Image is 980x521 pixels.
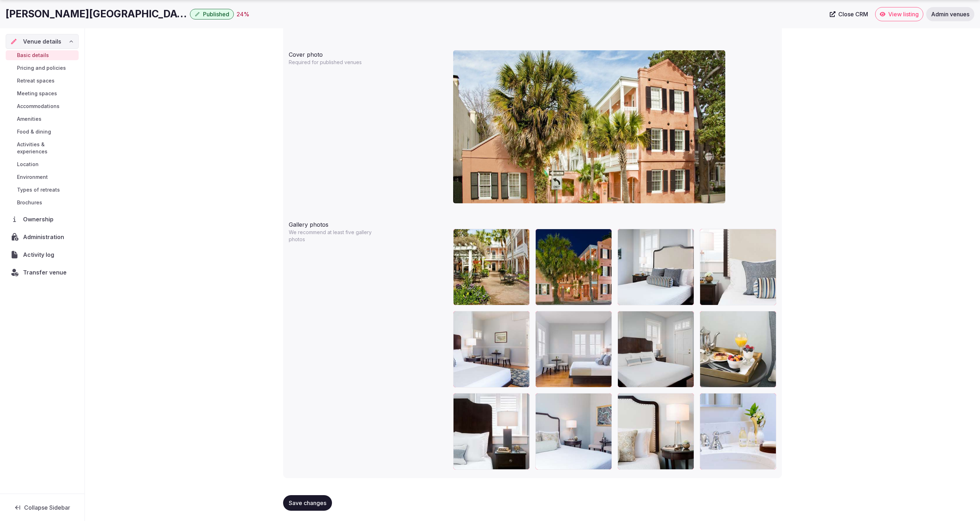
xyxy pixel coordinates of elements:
[6,89,79,98] a: Meeting spaces
[700,229,776,305] div: 61086630_4K.jpg
[6,76,79,86] a: Retreat spaces
[931,11,969,18] span: Admin venues
[926,7,974,21] a: Admin venues
[23,233,67,241] span: Administration
[6,185,79,195] a: Types of retreats
[6,114,79,124] a: Amenities
[453,311,530,387] div: 61086628_4K.jpg
[6,159,79,169] a: Location
[6,265,79,280] button: Transfer venue
[453,393,530,470] div: 61086636_4K.jpg
[6,172,79,182] a: Environment
[6,50,79,60] a: Basic details
[17,186,60,193] span: Types of retreats
[535,311,612,387] div: 61086620_4K.jpg
[23,37,61,46] span: Venue details
[289,59,379,66] p: Required for published venues
[6,140,79,157] a: Activities & experiences
[826,7,872,21] a: Close CRM
[17,141,76,155] span: Activities & experiences
[17,115,41,123] span: Amenities
[535,393,612,470] div: 61086614_4K.jpg
[17,199,42,206] span: Brochures
[17,103,60,110] span: Accommodations
[237,10,249,18] button: 24%
[237,10,249,18] div: 24 %
[6,230,79,244] a: Administration
[190,9,234,19] button: Published
[6,127,79,137] a: Food & dining
[875,7,923,21] a: View listing
[17,174,48,181] span: Environment
[6,7,187,21] h1: [PERSON_NAME][GEOGRAPHIC_DATA]
[6,212,79,227] a: Ownership
[6,63,79,73] a: Pricing and policies
[289,47,447,59] div: Cover photo
[289,499,326,506] span: Save changes
[453,229,530,305] div: 8408363_4K.jpg
[618,311,694,387] div: 61086624_4K.jpg
[6,101,79,111] a: Accommodations
[203,11,229,18] span: Published
[618,229,694,305] div: 61086638_4K.jpg
[23,268,67,277] span: Transfer venue
[17,90,57,97] span: Meeting spaces
[17,64,66,72] span: Pricing and policies
[23,250,57,259] span: Activity log
[283,495,332,511] button: Save changes
[700,393,776,470] div: 61086632_4K.jpg
[17,77,55,84] span: Retreat spaces
[6,247,79,262] a: Activity log
[17,128,51,135] span: Food & dining
[289,229,379,243] p: We recommend at least five gallery photos
[24,504,70,511] span: Collapse Sidebar
[6,500,79,515] button: Collapse Sidebar
[453,50,725,203] img: 8408383_4K.jpg
[289,217,447,229] div: Gallery photos
[17,52,49,59] span: Basic details
[6,198,79,208] a: Brochures
[23,215,56,223] span: Ownership
[700,311,776,387] div: 61086622_4K.jpg
[535,229,612,305] div: 8408371_4K.jpg
[838,11,868,18] span: Close CRM
[618,393,694,470] div: 61086626_4K.jpg
[17,161,39,168] span: Location
[888,11,919,18] span: View listing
